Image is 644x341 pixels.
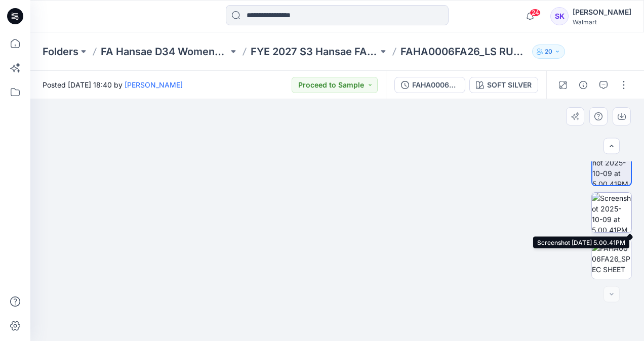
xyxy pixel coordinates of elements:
[592,147,631,185] img: Screenshot 2025-10-09 at 5.00.41PM
[101,45,228,59] a: FA Hansae D34 Womens Knits
[575,77,591,93] button: Details
[550,7,569,25] div: SK
[545,46,552,57] p: 20
[251,45,378,59] a: FYE 2027 S3 Hansae FA Womens
[573,18,631,26] div: Walmart
[573,6,631,18] div: [PERSON_NAME]
[125,80,183,89] a: [PERSON_NAME]
[412,79,459,91] div: FAHA0006FA26_LS RUFFLE MIXY DRESS
[400,45,528,59] p: FAHA0006FA26_LS RUFFLE MIXY DRESS
[592,243,631,275] img: FAHA0006FA26_SPEC SHEET
[530,9,541,17] span: 24
[394,77,465,93] button: FAHA0006FA26_LS RUFFLE MIXY DRESS
[43,45,78,59] a: Folders
[266,70,409,341] img: eyJhbGciOiJIUzI1NiIsImtpZCI6IjAiLCJzbHQiOiJzZXMiLCJ0eXAiOiJKV1QifQ.eyJkYXRhIjp7InR5cGUiOiJzdG9yYW...
[469,77,538,93] button: SOFT SILVER
[592,193,631,232] img: Screenshot 2025-10-09 at 5.00.41PM
[43,79,183,90] span: Posted [DATE] 18:40 by
[532,45,565,59] button: 20
[487,79,532,91] div: SOFT SILVER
